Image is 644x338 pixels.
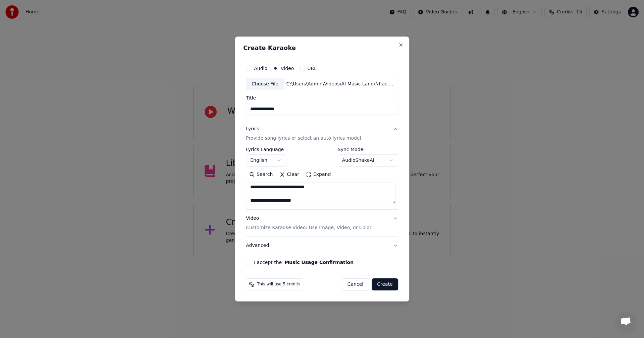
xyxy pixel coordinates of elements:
[284,81,398,87] div: C:\Users\Admin\Videos\AI Music Land\Nhac Viet\[PERSON_NAME] That Roi\ChiaTayThatRoi.mp4
[342,278,369,290] button: Cancel
[246,147,398,210] div: LyricsProvide song lyrics or select an auto lyrics model
[246,126,259,133] div: Lyrics
[246,78,284,90] div: Choose File
[254,260,354,265] label: I accept the
[276,170,303,180] button: Clear
[307,66,317,71] label: URL
[372,278,398,290] button: Create
[246,224,371,231] p: Customize Karaoke Video: Use Image, Video, or Color
[246,96,398,100] label: Title
[246,135,361,142] p: Provide song lyrics or select an auto lyrics model
[254,66,267,71] label: Audio
[284,260,354,265] button: I accept the
[246,210,398,237] button: VideoCustomize Karaoke Video: Use Image, Video, or Color
[338,147,398,152] label: Sync Model
[246,237,398,254] button: Advanced
[257,282,300,287] span: This will use 5 credits
[246,147,286,152] label: Lyrics Language
[246,121,398,147] button: LyricsProvide song lyrics or select an auto lyrics model
[246,215,371,231] div: Video
[303,170,334,180] button: Expand
[281,66,294,71] label: Video
[246,170,276,180] button: Search
[243,45,401,51] h2: Create Karaoke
